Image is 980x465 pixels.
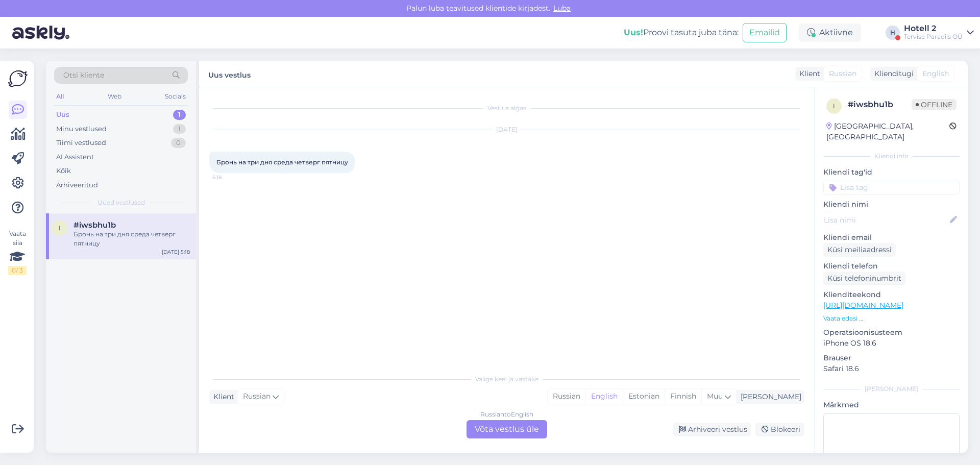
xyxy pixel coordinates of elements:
[829,68,856,79] span: Russian
[209,104,804,113] div: Vestlus algas
[823,152,960,161] div: Kliendi info
[833,102,835,110] span: i
[56,180,98,190] div: Arhiveeritud
[904,25,974,41] a: Hotell 2Tervise Paradiis OÜ
[56,152,94,162] div: AI Assistent
[106,90,124,103] div: Web
[823,400,960,410] p: Märkmed
[912,99,957,110] span: Offline
[8,266,27,275] div: 0 / 3
[243,391,271,402] span: Russian
[73,230,190,248] div: Бронь на три дня среда четверг пятницу
[73,221,116,230] span: #iwsbhu1b
[548,389,585,404] div: Russian
[208,67,251,81] label: Uus vestlus
[59,224,61,232] span: i
[823,353,960,363] p: Brauser
[823,314,960,323] p: Vaata edasi ...
[823,327,960,338] p: Operatsioonisüsteem
[171,138,186,148] div: 0
[173,110,186,120] div: 1
[56,110,69,120] div: Uus
[823,272,905,285] div: Küsi telefoninumbrit
[823,243,896,257] div: Küsi meiliaadressi
[799,23,861,42] div: Aktiivne
[212,174,251,181] span: 5:18
[743,23,787,42] button: Emailid
[209,391,234,402] div: Klient
[870,68,914,79] div: Klienditugi
[54,90,66,103] div: All
[8,69,28,88] img: Askly Logo
[707,391,723,401] span: Muu
[162,248,190,256] div: [DATE] 5:18
[163,90,188,103] div: Socials
[823,180,960,195] input: Lisa tag
[823,167,960,178] p: Kliendi tag'id
[904,25,963,33] div: Hotell 2
[63,70,104,81] span: Otsi kliente
[56,138,106,148] div: Tiimi vestlused
[480,410,533,419] div: Russian to English
[823,363,960,374] p: Safari 18.6
[823,384,960,394] div: [PERSON_NAME]
[624,27,739,39] div: Proovi tasuta juba täna:
[216,158,348,166] span: Бронь на три дня среда четверг пятницу
[826,121,949,142] div: [GEOGRAPHIC_DATA], [GEOGRAPHIC_DATA]
[823,301,903,310] a: [URL][DOMAIN_NAME]
[823,338,960,349] p: iPhone OS 18.6
[623,389,665,404] div: Estonian
[795,68,820,79] div: Klient
[823,199,960,210] p: Kliendi nimi
[673,423,751,436] div: Arhiveeri vestlus
[824,214,948,226] input: Lisa nimi
[8,229,27,275] div: Vaata siia
[823,232,960,243] p: Kliendi email
[467,420,547,438] div: Võta vestlus üle
[56,124,107,134] div: Minu vestlused
[97,198,145,207] span: Uued vestlused
[665,389,701,404] div: Finnish
[737,391,801,402] div: [PERSON_NAME]
[624,28,643,37] b: Uus!
[550,4,574,13] span: Luba
[886,26,900,40] div: H
[848,99,912,111] div: # iwsbhu1b
[922,68,949,79] span: English
[904,33,963,41] div: Tervise Paradiis OÜ
[585,389,623,404] div: English
[755,423,804,436] div: Blokeeri
[56,166,71,176] div: Kõik
[823,261,960,272] p: Kliendi telefon
[823,289,960,300] p: Klienditeekond
[209,375,804,384] div: Valige keel ja vastake
[173,124,186,134] div: 1
[209,125,804,134] div: [DATE]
